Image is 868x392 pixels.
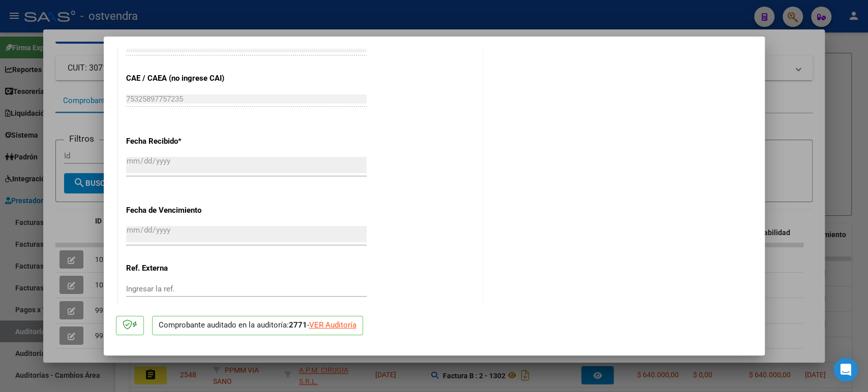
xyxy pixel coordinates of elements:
p: Comprobante auditado en la auditoría: - [152,316,363,336]
div: VER Auditoría [309,319,356,331]
p: Ref. Externa [126,263,231,274]
p: CAE / CAEA (no ingrese CAI) [126,73,231,84]
strong: 2771 [289,320,307,330]
p: Fecha Recibido [126,136,231,147]
div: Open Intercom Messenger [833,357,858,382]
p: Fecha de Vencimiento [126,205,231,216]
